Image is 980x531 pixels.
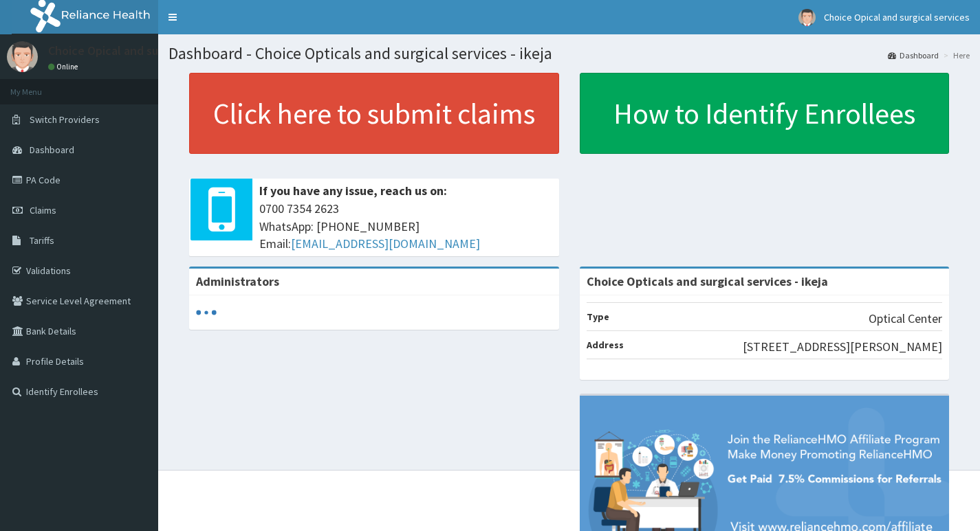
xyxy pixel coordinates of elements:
span: Dashboard [30,144,74,156]
span: Tariffs [30,234,54,247]
img: User Image [7,41,38,72]
b: Administrators [196,273,279,289]
p: Optical Center [869,310,942,328]
span: Switch Providers [30,113,100,126]
li: Here [940,49,970,61]
a: Online [48,62,81,71]
svg: audio-loading [196,302,217,323]
h1: Dashboard - Choice Opticals and surgical services - ikeja [168,45,970,63]
b: Type [587,310,609,323]
b: Address [587,339,624,351]
span: Claims [30,204,56,216]
a: Dashboard [888,49,939,61]
a: How to Identify Enrollees [580,73,950,154]
span: 0700 7354 2623 WhatsApp: [PHONE_NUMBER] Email: [259,200,552,253]
span: Choice Opical and surgical services [824,11,970,23]
a: Click here to submit claims [189,73,559,154]
a: [EMAIL_ADDRESS][DOMAIN_NAME] [291,236,480,251]
p: Choice Opical and surgical services [48,45,235,57]
img: User Image [798,9,816,26]
strong: Choice Opticals and surgical services - ikeja [587,273,828,289]
b: If you have any issue, reach us on: [259,183,447,199]
p: [STREET_ADDRESS][PERSON_NAME] [743,338,942,356]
